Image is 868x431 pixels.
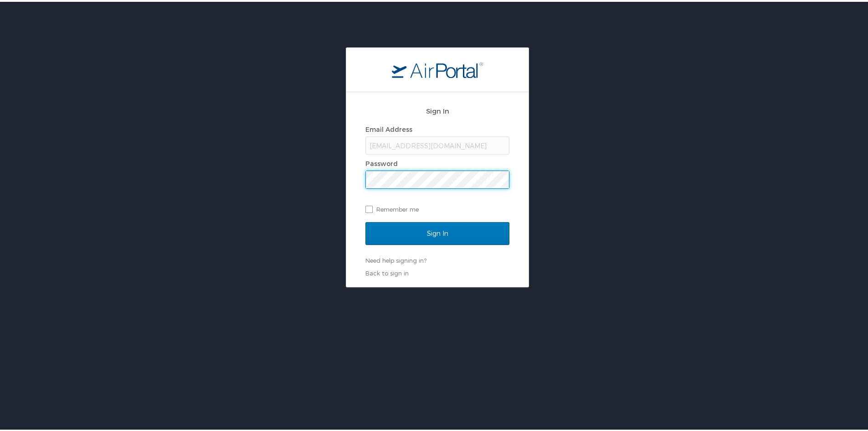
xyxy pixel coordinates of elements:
label: Password [365,158,398,166]
img: logo [392,60,483,76]
input: Sign In [365,220,509,243]
a: Need help signing in? [365,255,426,262]
h2: Sign In [365,104,509,114]
label: Remember me [365,201,509,214]
a: Back to sign in [365,268,409,275]
label: Email Address [365,124,412,131]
